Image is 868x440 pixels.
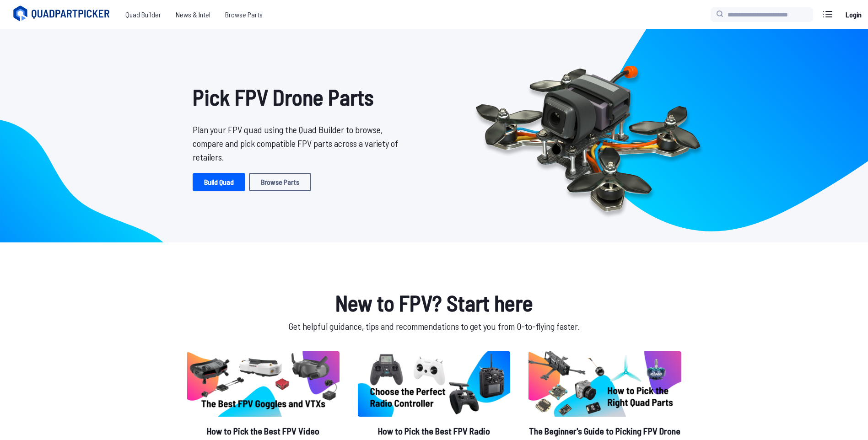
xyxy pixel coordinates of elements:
h1: New to FPV? Start here [185,286,683,319]
h1: Pick FPV Drone Parts [193,80,405,113]
a: Login [842,5,864,24]
a: News & Intel [168,5,218,24]
a: Quad Builder [118,5,168,24]
p: Get helpful guidance, tips and recommendations to get you from 0-to-flying faster. [185,319,683,333]
img: image of post [358,351,510,417]
img: image of post [187,351,340,417]
a: Browse Parts [249,173,311,191]
a: Browse Parts [218,5,270,24]
img: Quadcopter [456,44,720,227]
p: Plan your FPV quad using the Quad Builder to browse, compare and pick compatible FPV parts across... [193,123,405,164]
a: Build Quad [193,173,245,191]
img: image of post [528,351,681,417]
